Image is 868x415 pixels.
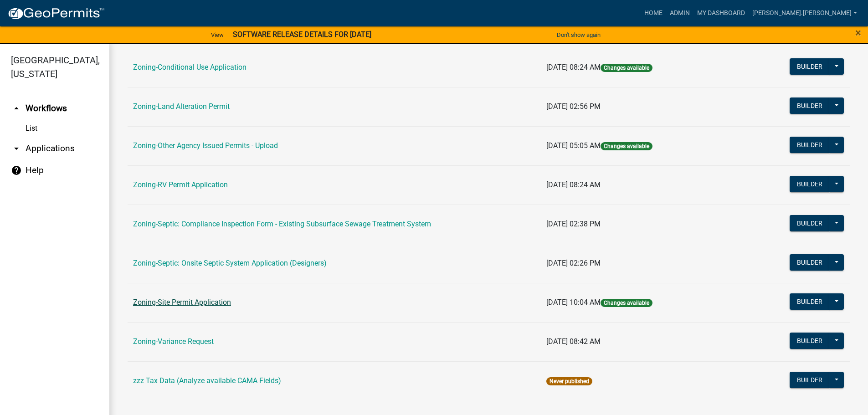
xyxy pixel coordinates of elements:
span: [DATE] 02:26 PM [546,259,601,267]
a: Zoning-Septic: Compliance Inspection Form - Existing Subsurface Sewage Treatment System [133,220,431,228]
button: Builder [790,58,830,75]
button: Builder [790,372,830,388]
i: arrow_drop_down [11,143,22,154]
span: Never published [546,377,592,385]
button: Builder [790,333,830,349]
a: Admin [666,5,693,22]
button: Builder [790,215,830,231]
span: [DATE] 02:38 PM [546,220,601,228]
a: Zoning-Variance Request [133,337,214,346]
span: [DATE] 08:24 AM [546,63,601,72]
button: Builder [790,97,830,114]
a: My Dashboard [693,5,749,22]
button: Builder [790,254,830,271]
span: Changes available [601,299,652,307]
span: Changes available [601,142,652,150]
span: [DATE] 02:56 PM [546,102,601,111]
span: [DATE] 08:42 AM [546,337,601,346]
span: × [855,26,861,39]
button: Don't show again [553,27,604,42]
strong: SOFTWARE RELEASE DETAILS FOR [DATE] [233,30,371,39]
a: Home [641,5,666,22]
a: View [207,27,227,42]
button: Close [855,27,861,38]
span: [DATE] 05:05 AM [546,141,601,150]
a: Zoning-RV Permit Application [133,180,228,189]
span: [DATE] 08:24 AM [546,180,601,189]
i: help [11,165,22,176]
a: Zoning-Land Alteration Permit [133,102,230,111]
a: Zoning-Other Agency Issued Permits - Upload [133,141,278,150]
span: [DATE] 10:04 AM [546,298,601,307]
a: Zoning-Conditional Use Application [133,63,247,72]
a: zzz Tax Data (Analyze available CAMA Fields) [133,376,281,385]
a: [PERSON_NAME].[PERSON_NAME] [749,5,861,22]
button: Builder [790,137,830,153]
button: Builder [790,176,830,192]
button: Builder [790,293,830,310]
span: Changes available [601,64,652,72]
a: Zoning-Site Permit Application [133,298,231,307]
a: Zoning-Septic: Onsite Septic System Application (Designers) [133,259,327,267]
i: arrow_drop_up [11,103,22,114]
